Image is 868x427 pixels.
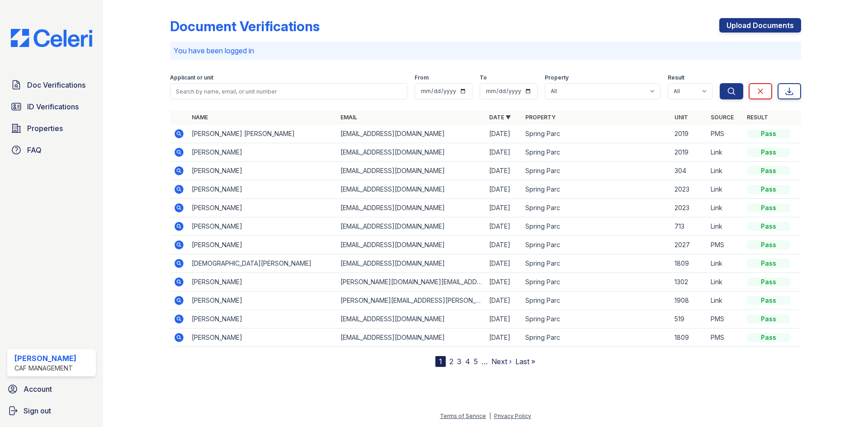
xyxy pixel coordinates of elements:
td: Spring Parc [522,180,670,199]
a: Email [340,114,357,121]
a: Upload Documents [719,18,801,33]
td: Spring Parc [522,162,670,180]
td: 304 [671,162,707,180]
td: Spring Parc [522,217,670,236]
td: Link [707,180,743,199]
td: [EMAIL_ADDRESS][DOMAIN_NAME] [337,199,486,217]
td: [PERSON_NAME] [PERSON_NAME] [188,125,337,143]
td: [DEMOGRAPHIC_DATA][PERSON_NAME] [188,254,337,273]
td: PMS [707,236,743,254]
td: Link [707,273,743,291]
div: Pass [747,259,790,268]
td: 2023 [671,180,707,199]
td: Link [707,291,743,310]
td: Spring Parc [522,310,670,328]
div: Pass [747,296,790,305]
a: Next › [491,357,512,366]
a: 3 [457,357,462,366]
a: Unit [675,114,688,121]
span: … [481,356,488,367]
div: [PERSON_NAME] [14,353,76,364]
td: 1908 [671,291,707,310]
td: Spring Parc [522,199,670,217]
div: | [489,413,491,419]
a: Property [525,114,556,121]
td: [PERSON_NAME][DOMAIN_NAME][EMAIL_ADDRESS][DOMAIN_NAME] [337,273,486,291]
div: Pass [747,240,790,249]
a: Last » [515,357,535,366]
span: FAQ [27,145,42,155]
td: [PERSON_NAME] [188,328,337,347]
td: Spring Parc [522,273,670,291]
span: Doc Verifications [27,80,85,90]
td: [EMAIL_ADDRESS][DOMAIN_NAME] [337,162,486,180]
td: [PERSON_NAME] [188,180,337,199]
td: [PERSON_NAME][EMAIL_ADDRESS][PERSON_NAME][DOMAIN_NAME] [337,291,486,310]
td: [EMAIL_ADDRESS][DOMAIN_NAME] [337,143,486,162]
div: Pass [747,129,790,138]
td: Spring Parc [522,143,670,162]
td: Link [707,217,743,236]
a: FAQ [7,141,96,159]
td: PMS [707,125,743,143]
td: [EMAIL_ADDRESS][DOMAIN_NAME] [337,254,486,273]
td: [PERSON_NAME] [188,217,337,236]
td: [DATE] [486,291,522,310]
td: [DATE] [486,310,522,328]
td: Spring Parc [522,125,670,143]
label: Property [545,74,569,81]
span: Properties [27,123,63,134]
td: PMS [707,310,743,328]
div: Pass [747,203,790,212]
div: Document Verifications [170,18,320,34]
a: Sign out [4,402,99,420]
td: Link [707,254,743,273]
div: Pass [747,333,790,342]
td: [DATE] [486,143,522,162]
a: 4 [465,357,470,366]
td: [DATE] [486,236,522,254]
td: [EMAIL_ADDRESS][DOMAIN_NAME] [337,217,486,236]
span: ID Verifications [27,101,79,112]
a: 2 [449,357,453,366]
td: [PERSON_NAME] [188,162,337,180]
a: 5 [474,357,478,366]
p: You have been logged in [174,45,797,56]
td: [DATE] [486,273,522,291]
td: [EMAIL_ADDRESS][DOMAIN_NAME] [337,310,486,328]
td: Spring Parc [522,328,670,347]
a: Name [192,114,208,121]
td: 713 [671,217,707,236]
a: Doc Verifications [7,76,96,94]
td: 2019 [671,143,707,162]
label: Result [668,74,684,81]
td: [PERSON_NAME] [188,291,337,310]
td: Link [707,143,743,162]
span: Account [24,384,52,394]
td: 2019 [671,125,707,143]
div: Pass [747,222,790,231]
label: From [415,74,429,81]
a: Account [4,380,99,398]
td: [EMAIL_ADDRESS][DOMAIN_NAME] [337,328,486,347]
td: Spring Parc [522,291,670,310]
td: [DATE] [486,328,522,347]
td: [DATE] [486,162,522,180]
div: 1 [435,356,446,367]
td: [PERSON_NAME] [188,143,337,162]
td: 2027 [671,236,707,254]
td: Spring Parc [522,236,670,254]
td: [DATE] [486,217,522,236]
a: Properties [7,119,96,137]
td: Link [707,199,743,217]
td: [DATE] [486,254,522,273]
td: Spring Parc [522,254,670,273]
div: Pass [747,185,790,194]
td: [PERSON_NAME] [188,236,337,254]
a: Terms of Service [440,413,486,419]
td: 1809 [671,328,707,347]
a: Date ▼ [489,114,511,121]
div: Pass [747,166,790,175]
input: Search by name, email, or unit number [170,83,407,99]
